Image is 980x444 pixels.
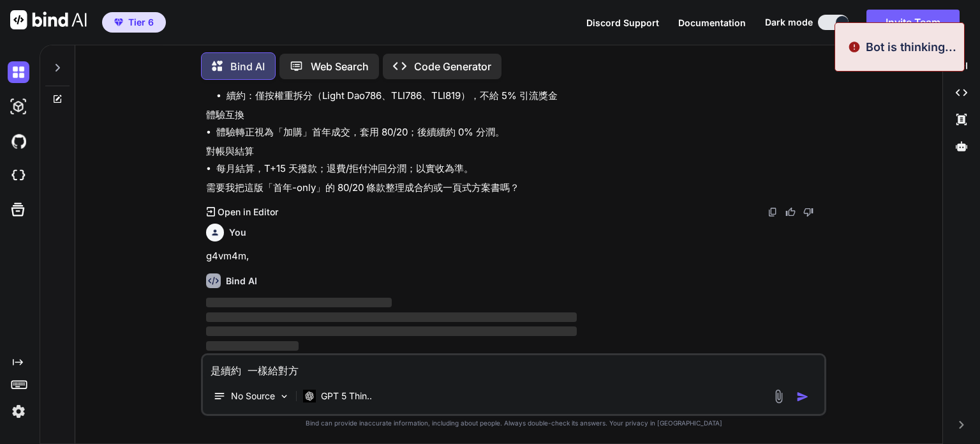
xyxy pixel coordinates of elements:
[216,162,824,176] li: 每月結算，T+15 天撥款；退費/拒付沖回分潤；以實收為準。
[10,10,87,29] img: Bind AI
[321,390,372,402] p: GPT 5 Thin..
[765,16,813,29] span: Dark mode
[586,16,659,29] button: Discord Support
[8,401,29,422] img: settings
[226,275,257,287] h6: Bind AI
[229,226,246,239] h6: You
[8,165,29,187] img: cloudideIcon
[226,89,824,103] li: 續約：僅按權重拆分（Light Dao 819），不給 5% 引流獎金
[586,17,659,28] span: Discord Support
[796,390,809,403] img: icon
[216,125,824,140] li: 體驗轉正視為「加購」首年成交，套用 80/20；後續續約 0% 分潤。
[866,10,960,35] button: Invite Team
[403,89,405,102] mi: I
[785,207,796,217] img: like
[866,38,956,56] p: Bot is thinking...
[771,389,786,404] img: attachment
[803,207,813,217] img: dislike
[201,418,826,428] p: Bind can provide inaccurate information, including about people. Always double-check its answers....
[114,19,123,26] img: premium
[206,312,577,322] span: ‌
[8,61,29,83] img: darkChat
[206,326,577,336] span: ‌
[218,206,278,218] p: Open in Editor
[206,249,824,264] p: g4vm4m,
[391,89,397,102] mi: T
[128,16,154,29] span: Tier 6
[203,355,824,378] textarea: 是續約 一樣給對方
[231,390,275,402] p: No Source
[8,96,29,118] img: darkAi-studio
[678,16,746,29] button: Documentation
[397,89,403,102] mi: L
[206,341,299,351] span: ‌
[102,12,166,33] button: premiumTier 6
[405,89,445,102] annotation: 786、TLI
[382,89,391,102] mtext: 、
[206,298,391,307] span: ‌
[848,38,861,56] img: alert
[279,391,290,402] img: Pick Models
[206,108,824,123] p: 體驗互換
[8,130,29,152] img: githubDark
[678,17,746,28] span: Documentation
[768,207,778,217] img: copy
[414,59,491,74] p: Code Generator
[206,144,824,159] p: 對帳與結算
[311,59,369,74] p: Web Search
[365,89,382,102] mn: 786
[230,59,265,74] p: Bind AI
[303,390,316,402] img: GPT 5 Thinking High
[206,181,824,195] p: 需要我把這版「首年-only」的 80/20 條款整理成合約或一頁式方案書嗎？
